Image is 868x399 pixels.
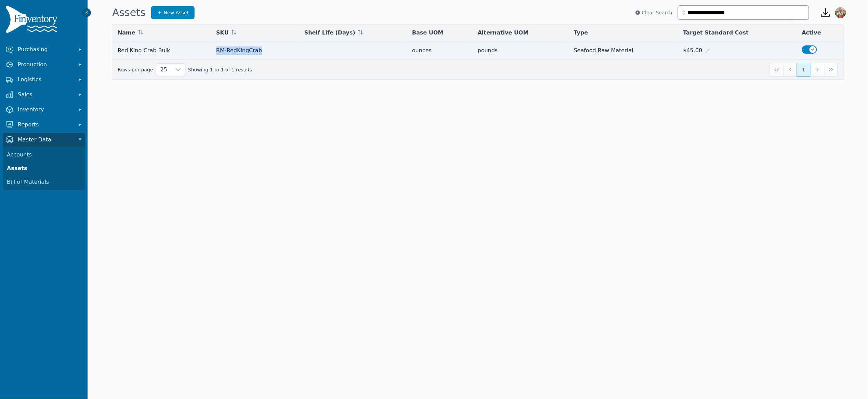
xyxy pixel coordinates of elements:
span: Rows per page [156,64,171,76]
span: SKU [216,29,229,37]
span: Base UOM [412,29,443,37]
button: Sales [3,88,85,101]
span: Showing 1 to 1 of 1 results [188,66,252,73]
div: $45.00 [683,46,711,55]
td: Seafood Raw Material [568,41,678,60]
span: Active [802,29,821,37]
a: New Asset [151,6,195,19]
img: Sera Wheeler [835,7,846,18]
button: Logistics [3,73,85,86]
span: Production [18,60,73,69]
span: Purchasing [18,45,73,54]
a: Assets [4,162,83,175]
span: Name [118,29,135,37]
button: Reports [3,118,85,132]
span: Inventory [18,106,73,114]
span: New Asset [164,9,189,16]
span: Sales [18,91,73,99]
img: Finventory [5,5,60,36]
button: Page 1 [797,63,811,77]
span: Logistics [18,75,73,84]
a: Bill of Materials [4,175,83,189]
span: Target Standard Cost [683,29,749,37]
td: Red King Crab Bulk [112,41,211,60]
span: Type [574,29,588,37]
button: Master Data [3,133,85,147]
a: Accounts [4,148,83,162]
h1: Assets [112,6,146,19]
span: Alternative UOM [478,29,529,37]
span: Reports [18,121,73,129]
button: Clear Search [635,9,672,16]
button: Production [3,58,85,71]
span: Master Data [18,136,73,144]
span: Shelf Life (Days) [304,29,355,37]
button: Purchasing [3,43,85,56]
td: RM-RedKingCrab [211,41,299,60]
td: ounces [407,41,472,60]
button: Inventory [3,103,85,116]
td: pounds [472,41,568,60]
